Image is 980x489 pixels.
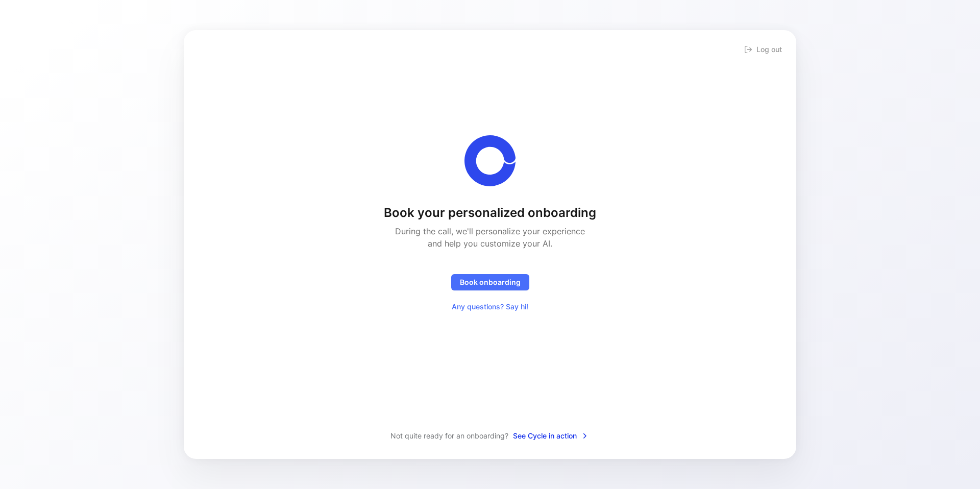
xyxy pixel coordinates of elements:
[452,301,528,313] span: Any questions? Say hi!
[742,42,784,57] button: Log out
[512,429,590,443] button: See Cycle in action
[443,299,537,315] button: Any questions? Say hi!
[390,430,508,442] span: Not quite ready for an onboarding?
[451,274,529,290] button: Book onboarding
[460,276,521,288] span: Book onboarding
[513,430,589,442] span: See Cycle in action
[389,225,591,250] h2: During the call, we'll personalize your experience and help you customize your AI.
[384,205,596,221] h1: Book your personalized onboarding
